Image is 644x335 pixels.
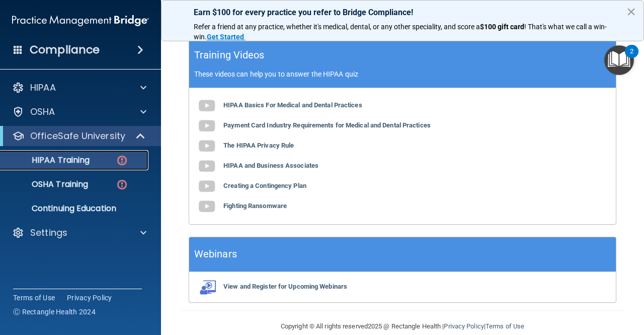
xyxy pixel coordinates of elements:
b: Creating a Contingency Plan [223,182,306,189]
p: These videos can help you to answer the HIPAA quiz [194,70,611,78]
b: View and Register for Upcoming Webinars [223,283,347,290]
p: HIPAA [30,82,56,94]
img: webinarIcon.c7ebbf15.png [197,280,217,295]
img: gray_youtube_icon.38fcd6cc.png [197,196,217,217]
p: OSHA [30,106,55,118]
span: ! That's what we call a win-win. [194,23,607,41]
a: Settings [12,227,146,239]
a: HIPAA [12,82,146,94]
b: HIPAA Basics For Medical and Dental Practices [223,101,362,109]
b: The HIPAA Privacy Rule [223,142,294,149]
img: gray_youtube_icon.38fcd6cc.png [197,116,217,136]
img: danger-circle.6113f641.png [116,178,128,191]
img: danger-circle.6113f641.png [116,154,128,167]
h4: Compliance [30,43,100,57]
a: Terms of Use [13,293,55,303]
a: OSHA [12,106,146,118]
b: Payment Card Industry Requirements for Medical and Dental Practices [223,121,431,129]
p: OSHA Training [7,179,88,189]
p: Continuing Education [7,204,144,214]
b: Fighting Ransomware [223,202,287,210]
img: gray_youtube_icon.38fcd6cc.png [197,136,217,156]
img: gray_youtube_icon.38fcd6cc.png [197,176,217,196]
div: 2 [630,51,633,64]
span: Refer a friend at any practice, whether it's medical, dental, or any other speciality, and score a [194,23,480,31]
a: Privacy Policy [444,322,484,330]
a: Get Started [207,33,246,41]
img: gray_youtube_icon.38fcd6cc.png [197,156,217,176]
p: Earn $100 for every practice you refer to Bridge Compliance! [194,8,611,17]
strong: $100 gift card [480,23,524,31]
button: Close [626,4,636,20]
p: Settings [30,227,67,239]
a: Terms of Use [486,322,524,330]
span: Ⓒ Rectangle Health 2024 [13,307,96,317]
h5: Webinars [194,245,237,263]
a: OfficeSafe University [12,130,146,142]
p: HIPAA Training [7,155,90,165]
a: Privacy Policy [67,293,112,303]
iframe: Drift Widget Chat Controller [470,263,632,304]
h5: Training Videos [194,46,265,64]
img: gray_youtube_icon.38fcd6cc.png [197,96,217,116]
strong: Get Started [207,33,244,41]
p: OfficeSafe University [30,130,125,142]
img: PMB logo [12,11,149,31]
button: Open Resource Center, 2 new notifications [604,45,634,75]
b: HIPAA and Business Associates [223,162,318,169]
